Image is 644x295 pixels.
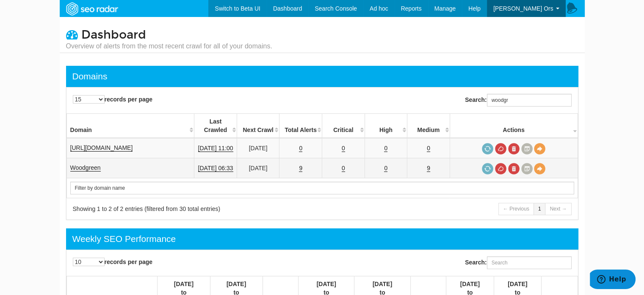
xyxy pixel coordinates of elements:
[315,5,357,12] span: Search Console
[521,163,533,174] a: Crawl History
[370,5,388,12] span: Ad hoc
[468,5,481,12] span: Help
[198,165,233,172] a: [DATE] 06:33
[545,203,571,215] a: Next →
[482,163,493,174] a: Request a crawl
[322,114,365,138] th: Critical: activate to sort column descending
[508,143,520,155] a: Delete most recent audit
[533,203,546,215] a: 1
[427,145,430,152] a: 0
[498,203,534,215] a: ← Previous
[495,163,506,174] a: Cancel in-progress audit
[70,144,133,152] a: [URL][DOMAIN_NAME]
[508,163,520,174] a: Delete most recent audit
[63,1,121,17] img: SEORadar
[487,94,572,107] input: Search:
[66,28,78,40] i: 
[482,143,493,155] a: Request a crawl
[73,95,153,104] label: records per page
[590,270,636,291] iframe: Opens a widget where you can find more information
[70,164,101,171] a: Woodgreen
[237,158,279,178] td: [DATE]
[66,114,194,138] th: Domain: activate to sort column ascending
[279,114,322,138] th: Total Alerts: activate to sort column descending
[73,205,312,213] div: Showing 1 to 2 of 2 entries (filtered from 30 total entries)
[384,165,387,172] a: 0
[237,114,279,138] th: Next Crawl: activate to sort column descending
[342,165,345,172] a: 0
[299,145,302,152] a: 0
[534,143,545,155] a: View Domain Overview
[72,233,176,245] div: Weekly SEO Performance
[493,5,553,12] span: [PERSON_NAME] Ors
[73,258,153,266] label: records per page
[365,114,407,138] th: High: activate to sort column descending
[401,5,422,12] span: Reports
[450,114,578,138] th: Actions: activate to sort column ascending
[73,258,105,266] select: records per page
[407,114,450,138] th: Medium: activate to sort column descending
[72,70,108,83] div: Domains
[66,42,272,51] small: Overview of alerts from the most recent crawl for all of your domains.
[342,145,345,152] a: 0
[465,256,571,269] label: Search:
[465,94,571,107] label: Search:
[384,145,387,152] a: 0
[81,28,146,42] span: Dashboard
[487,256,572,269] input: Search:
[194,114,237,138] th: Last Crawled: activate to sort column descending
[427,165,430,172] a: 9
[198,145,233,152] a: [DATE] 11:00
[299,165,302,172] a: 9
[534,163,545,174] a: View Domain Overview
[521,143,533,155] a: Crawl History
[73,95,105,104] select: records per page
[70,182,574,194] input: Search
[237,138,279,158] td: [DATE]
[434,5,456,12] span: Manage
[495,143,506,155] a: Cancel in-progress audit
